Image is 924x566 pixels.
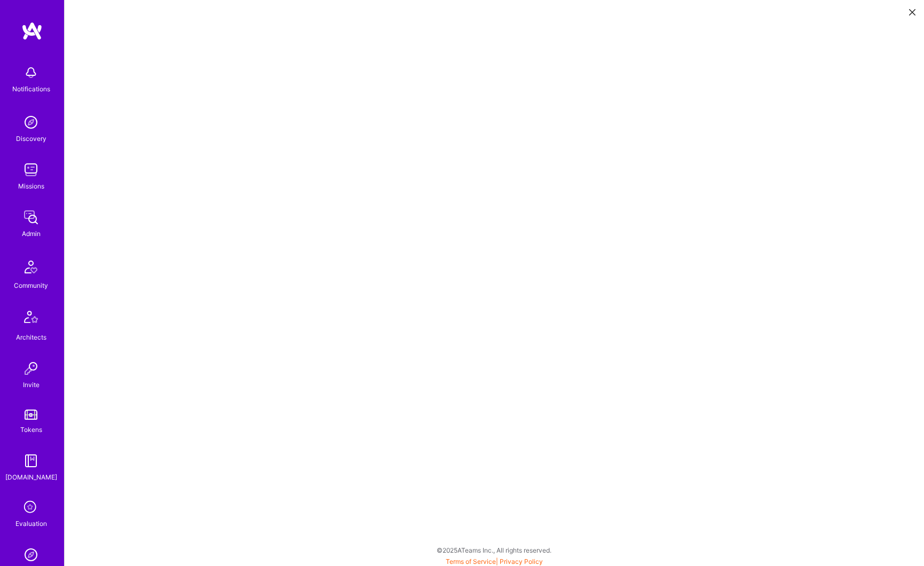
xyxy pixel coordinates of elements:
div: Discovery [16,133,46,144]
img: guide book [20,450,42,471]
div: Evaluation [15,518,47,529]
img: logo [21,21,43,41]
img: Community [18,254,44,280]
i: icon Close [909,9,915,15]
img: admin teamwork [20,207,42,228]
img: discovery [20,112,42,133]
img: bell [20,62,42,83]
img: teamwork [20,159,42,180]
div: Tokens [20,424,42,435]
div: Architects [16,332,46,343]
div: [DOMAIN_NAME] [5,471,57,483]
img: Invite [20,358,42,379]
div: Admin [22,228,41,239]
i: icon SelectionTeam [21,498,41,518]
div: Missions [18,180,44,192]
img: Architects [18,306,44,332]
img: tokens [25,410,37,420]
img: Admin Search [20,544,42,565]
div: Invite [23,379,40,390]
div: Community [14,280,48,291]
div: Notifications [12,83,50,95]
